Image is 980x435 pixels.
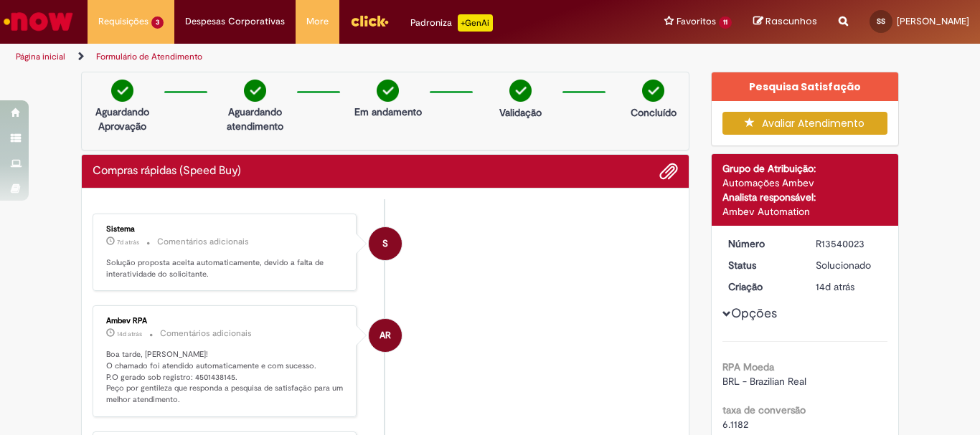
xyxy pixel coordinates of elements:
[96,51,202,62] a: Formulário de Atendimento
[88,105,157,133] p: Aguardando Aprovação
[499,105,542,120] p: Validação
[816,280,854,293] span: 14d atrás
[712,72,899,101] div: Pesquisa Satisfação
[722,204,888,219] div: Ambev Automation
[11,44,643,70] ul: Trilhas de página
[765,14,817,28] span: Rascunhos
[111,80,133,102] img: check-circle-green.png
[631,105,677,120] p: Concluído
[722,190,888,204] div: Analista responsável:
[185,14,285,29] span: Despesas Corporativas
[816,279,882,294] div: 16/09/2025 14:35:47
[117,330,142,338] time: 16/09/2025 14:43:13
[816,258,882,272] div: Solucionado
[244,80,266,102] img: check-circle-green.png
[722,403,806,416] b: taxa de conversão
[458,14,493,32] p: +GenAi
[717,258,806,272] dt: Status
[117,238,139,247] span: 7d atrás
[220,105,290,133] p: Aguardando atendimento
[659,162,678,181] button: Adicionar anexos
[877,16,885,26] span: SS
[677,14,716,29] span: Favoritos
[722,375,806,388] span: BRL - Brazilian Real
[722,112,888,135] button: Avaliar Atendimento
[117,238,139,247] time: 24/09/2025 11:43:14
[753,15,817,29] a: Rascunhos
[722,360,774,373] b: RPA Moeda
[816,280,854,293] time: 16/09/2025 14:35:47
[722,176,888,190] div: Automações Ambev
[380,318,391,353] span: AR
[369,319,402,352] div: Ambev RPA
[382,226,388,261] span: S
[719,16,732,29] span: 11
[897,15,969,27] span: [PERSON_NAME]
[151,16,164,29] span: 3
[717,279,806,294] dt: Criação
[106,349,345,406] p: Boa tarde, [PERSON_NAME]! O chamado foi atendido automaticamente e com sucesso. P.O gerado sob re...
[369,227,402,260] div: System
[106,257,345,279] p: Solução proposta aceita automaticamente, devido a falta de interatividade do solicitante.
[642,80,664,102] img: check-circle-green.png
[106,317,345,325] div: Ambev RPA
[117,330,142,338] span: 14d atrás
[410,14,493,32] div: Padroniza
[816,236,882,251] div: R13540023
[509,80,532,102] img: check-circle-green.png
[717,236,806,251] dt: Número
[106,225,345,234] div: Sistema
[377,80,399,102] img: check-circle-green.png
[93,165,241,178] h2: Compras rápidas (Speed Buy) Histórico de tíquete
[157,236,249,248] small: Comentários adicionais
[1,7,75,36] img: ServiceNow
[722,418,748,431] span: 6.1182
[160,328,252,340] small: Comentários adicionais
[16,51,65,62] a: Página inicial
[98,14,149,29] span: Requisições
[350,10,389,32] img: click_logo_yellow_360x200.png
[354,105,422,119] p: Em andamento
[722,161,888,176] div: Grupo de Atribuição:
[306,14,329,29] span: More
